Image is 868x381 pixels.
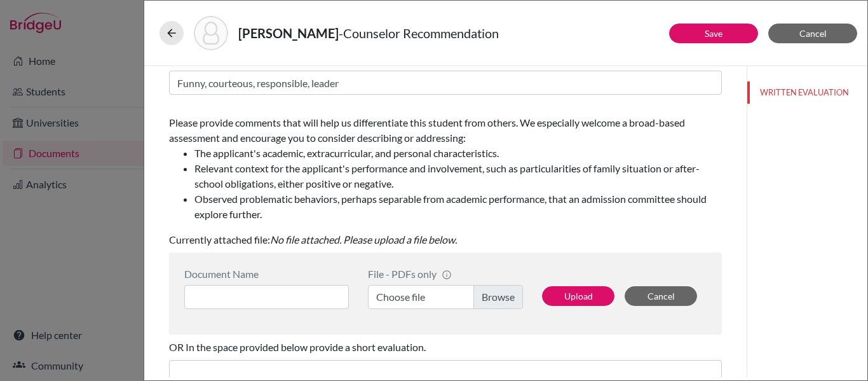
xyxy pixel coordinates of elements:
[194,191,722,222] li: Observed problematic behaviors, perhaps separable from academic performance, that an admission co...
[368,268,523,280] div: File - PDFs only
[747,81,867,104] button: WRITTEN EVALUATION
[169,110,722,253] div: Currently attached file:
[194,146,722,161] li: The applicant's academic, extracurricular, and personal characteristics.
[339,25,499,41] span: - Counselor Recommendation
[169,341,426,353] span: OR In the space provided below provide a short evaluation.
[442,270,452,280] span: info
[169,116,722,222] span: Please provide comments that will help us differentiate this student from others. We especially w...
[194,161,722,191] li: Relevant context for the applicant's performance and involvement, such as particularities of fami...
[368,285,523,309] label: Choose file
[238,25,339,41] strong: [PERSON_NAME]
[542,286,614,306] button: Upload
[184,268,349,280] div: Document Name
[625,286,697,306] button: Cancel
[270,233,457,246] i: No file attached. Please upload a file below.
